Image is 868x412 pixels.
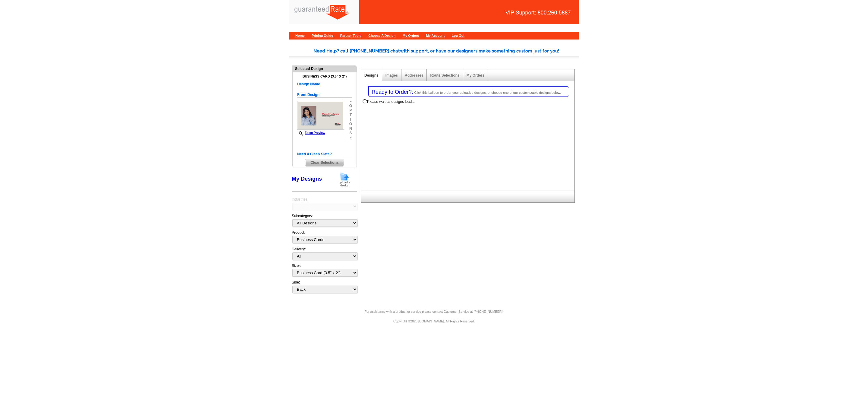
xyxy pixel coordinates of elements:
[297,151,352,157] h5: Need a Clean Slate?
[293,66,357,71] div: Selected Design
[349,117,352,122] span: i
[292,263,357,280] div: Sizes:
[292,213,357,230] div: Subcategory:
[292,246,357,263] div: Delivery:
[297,101,344,130] img: small-thumb.jpg
[297,131,325,135] a: Zoom Preview
[349,131,352,135] span: s
[292,194,357,213] div: Industries:
[403,34,419,37] a: My Orders
[349,126,352,131] span: n
[405,73,423,78] a: Addresses
[368,34,395,37] a: Choose A Design
[467,73,484,78] a: My Orders
[340,34,361,37] a: Partner Tools
[292,280,357,294] div: Side:
[367,99,415,104] div: Please wait as designs load...
[385,73,398,78] a: Images
[349,135,352,140] span: »
[349,108,352,113] span: p
[426,34,445,37] a: My Account
[349,99,352,104] span: »
[297,81,352,87] h5: Design Name
[295,34,305,37] a: Home
[292,176,322,182] a: My Designs
[305,159,344,166] span: Clear Selections
[312,34,333,37] a: Pricing Guide
[414,91,561,94] span: Click this balloon to order your uploaded designs, or choose one of our customizable designs below.
[313,48,579,55] div: Need Help? call [PHONE_NUMBER], with support, or have our designers make something custom just fo...
[297,74,352,78] h4: Business Card (3.5" x 2")
[364,73,379,78] a: Designs
[292,230,357,246] div: Product:
[349,104,352,108] span: o
[362,99,367,104] img: loading...
[337,172,352,187] img: upload-design
[452,34,464,37] a: Log Out
[349,113,352,117] span: t
[430,73,459,78] a: Route Selections
[372,89,413,95] span: Ready to Order?:
[390,48,400,54] span: chat
[349,122,352,126] span: o
[297,92,352,98] h5: Front Design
